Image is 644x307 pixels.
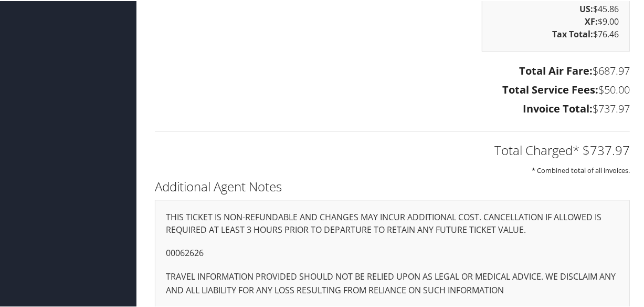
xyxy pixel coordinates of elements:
[155,81,630,96] h3: $50.00
[166,269,619,296] p: TRAVEL INFORMATION PROVIDED SHOULD NOT BE RELIED UPON AS LEGAL OR MEDICAL ADVICE. WE DISCLAIM ANY...
[155,63,630,77] h3: $687.97
[155,140,630,158] h2: Total Charged* $737.97
[532,165,630,174] small: * Combined total of all invoices.
[502,81,598,96] strong: Total Service Fees:
[166,245,619,259] p: 00062626
[579,2,593,14] strong: US:
[155,100,630,115] h3: $737.97
[552,27,593,39] strong: Tax Total:
[523,100,593,115] strong: Invoice Total:
[519,63,593,77] strong: Total Air Fare:
[585,15,598,26] strong: XF:
[155,177,630,195] h2: Additional Agent Notes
